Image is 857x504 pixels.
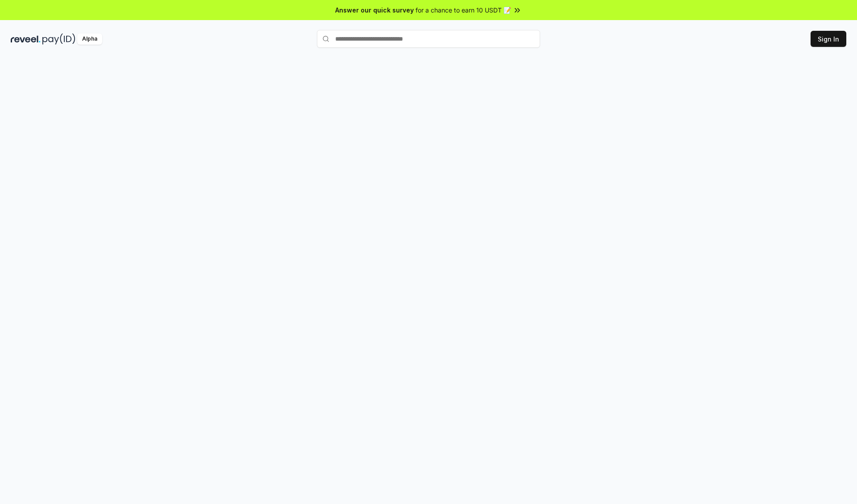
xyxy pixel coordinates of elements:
span: Answer our quick survey [335,5,414,15]
div: Alpha [77,33,102,45]
button: Sign In [811,31,846,47]
span: for a chance to earn 10 USDT 📝 [416,5,511,15]
img: pay_id [42,33,75,45]
img: reveel_dark [11,33,41,45]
